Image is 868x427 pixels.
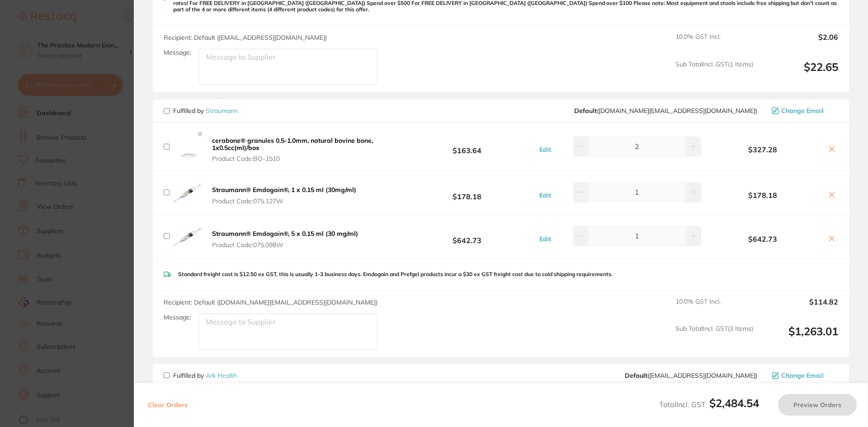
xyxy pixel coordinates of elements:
span: Recipient: Default ( [DOMAIN_NAME][EMAIL_ADDRESS][DOMAIN_NAME] ) [164,298,377,306]
b: $2,484.54 [709,396,759,410]
button: Edit [537,191,554,199]
b: Default [625,371,647,380]
b: $642.73 [703,235,822,243]
span: Product Code: 075.098W [212,241,358,249]
img: aW41MTdxYQ [173,178,202,207]
p: Standard freight cost is $12.50 ex GST, this is usually 1-3 business days. Emdogain and Prefgel p... [178,271,613,277]
b: $642.73 [400,228,534,244]
span: Change Email [781,107,824,114]
span: Sub Total Incl. GST ( 3 Items) [675,325,753,350]
b: $178.18 [703,191,822,199]
b: Straumann® Emdogain®, 5 x 0.15 ml (30 mg/ml) [212,230,358,238]
span: Recipient: Default ( [EMAIL_ADDRESS][DOMAIN_NAME] ) [164,33,327,42]
button: Edit [537,145,554,154]
output: $2.06 [760,33,838,53]
span: cch@arkhealth.com.au [625,372,757,379]
label: Message: [164,314,191,321]
button: Clear Orders [145,394,190,416]
button: cerabone® granules 0.5-1.0mm, natural bovine bone, 1x0.5cc(ml)/box Product Code:BO-1510 [209,136,400,163]
span: 10.0 % GST Incl. [675,33,753,53]
button: Preview Orders [778,394,857,416]
span: customerservice.au@straumann.com [574,107,757,114]
b: Straumann® Emdogain®, 1 x 0.15 ml (30mg/ml) [212,186,356,194]
output: $114.82 [760,298,838,318]
a: Straumann [206,107,238,115]
b: $327.28 [703,145,822,154]
span: Product Code: 075.127W [212,197,356,205]
span: Sub Total Incl. GST ( 1 Items) [675,61,753,85]
span: Total Incl. GST [659,400,759,409]
b: Default [574,107,597,115]
button: Change Email [769,107,838,115]
span: Product Code: BO-1510 [212,155,397,162]
b: $178.18 [400,184,534,201]
button: Straumann® Emdogain®, 1 x 0.15 ml (30mg/ml) Product Code:075.127W [209,186,359,205]
b: cerabone® granules 0.5-1.0mm, natural bovine bone, 1x0.5cc(ml)/box [212,136,373,152]
p: Fulfilled by [173,107,238,114]
img: eGFqYW54Ng [173,132,202,161]
button: Change Email [769,371,838,380]
span: 10.0 % GST Incl. [675,298,753,318]
a: Ark Health [206,371,237,380]
button: Edit [537,235,554,243]
output: $22.65 [760,61,838,85]
label: Message: [164,49,191,56]
span: Change Email [781,372,824,379]
p: Fulfilled by [173,372,237,379]
img: cjR2b3Rnbg [173,222,202,251]
button: Straumann® Emdogain®, 5 x 0.15 ml (30 mg/ml) Product Code:075.098W [209,230,361,249]
output: $1,263.01 [760,325,838,350]
b: $163.64 [400,138,534,155]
